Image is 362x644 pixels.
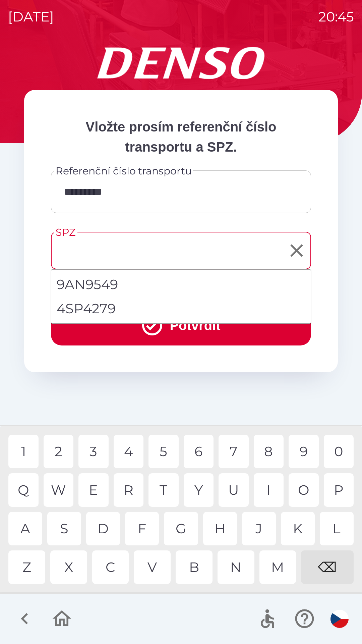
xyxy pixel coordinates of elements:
[56,225,75,239] label: SPZ
[330,610,349,628] img: cs flag
[51,297,311,321] li: 4SP4279
[8,7,54,27] p: [DATE]
[56,164,192,178] label: Referenční číslo transportu
[51,117,311,157] p: Vložte prosím referenční číslo transportu a SPZ.
[51,272,311,297] li: 9AN9549
[285,238,309,263] button: Clear
[24,47,338,79] img: Logo
[318,7,354,27] p: 20:45
[51,305,311,345] button: Potvrdit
